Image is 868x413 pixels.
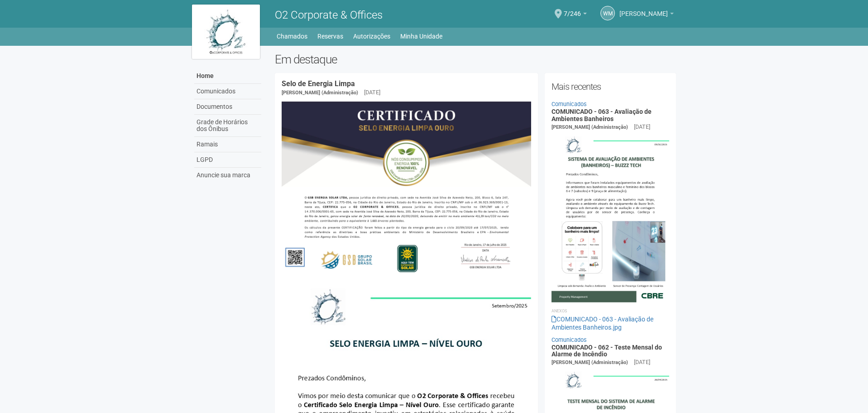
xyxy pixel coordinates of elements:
[551,101,587,107] a: Comunicados
[275,53,676,66] h2: Em destaque
[277,30,307,43] a: Chamados
[194,115,261,137] a: Grade de Horários dos Ônibus
[551,80,670,93] h2: Mais recentes
[282,102,531,278] img: COMUNICADO%20-%20054%20-%20Selo%20de%20Energia%20Limpa%20-%20P%C3%A1g.%202.jpg
[634,123,650,131] div: [DATE]
[194,168,261,183] a: Anuncie sua marca
[282,79,355,88] a: Selo de Energia Limpa
[551,131,670,302] img: COMUNICADO%20-%20063%20-%20Avalia%C3%A7%C3%A3o%20de%20Ambientes%20Banheiros.jpg
[551,108,652,122] a: COMUNICADO - 063 - Avaliação de Ambientes Banheiros
[275,9,383,21] span: O2 Corporate & Offices
[634,358,650,366] div: [DATE]
[564,1,581,17] span: 7/246
[619,11,674,19] a: [PERSON_NAME]
[551,124,628,130] span: [PERSON_NAME] (Administração)
[194,137,261,152] a: Ramais
[192,5,260,59] img: logo.jpg
[364,88,380,97] div: [DATE]
[551,336,587,343] a: Comunicados
[619,1,668,17] span: Wenderson Matheus de Almeida Schwantes
[194,68,261,84] a: Home
[551,344,662,358] a: COMUNICADO - 062 - Teste Mensal do Alarme de Incêndio
[551,316,653,331] a: COMUNICADO - 063 - Avaliação de Ambientes Banheiros.jpg
[564,11,587,19] a: 7/246
[317,30,343,43] a: Reservas
[194,152,261,168] a: LGPD
[194,84,261,99] a: Comunicados
[282,90,358,96] span: [PERSON_NAME] (Administração)
[551,307,670,315] li: Anexos
[353,30,390,43] a: Autorizações
[551,360,628,365] span: [PERSON_NAME] (Administração)
[194,99,261,115] a: Documentos
[600,6,615,20] a: WM
[400,30,442,43] a: Minha Unidade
